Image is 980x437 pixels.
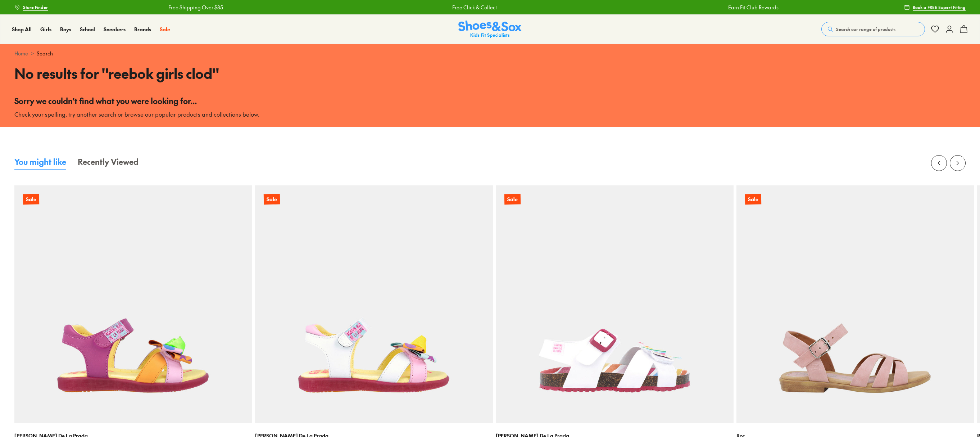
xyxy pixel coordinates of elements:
h1: No results for " reebok girls clod " [14,63,966,84]
a: Shoes & Sox [458,21,522,38]
span: Search our range of products [836,26,895,32]
span: Sneakers [104,26,126,33]
a: Free Click & Collect [450,4,494,11]
a: Store Finder [14,1,48,14]
span: Book a FREE Expert Fitting [913,4,966,10]
span: Boys [60,26,71,33]
a: Sale [160,26,170,33]
a: Earn Fit Club Rewards [726,4,776,11]
a: Sale [14,185,252,423]
p: Sale [23,194,39,205]
span: Sale [160,26,170,33]
a: Home [14,50,28,57]
a: Sneakers [104,26,126,33]
span: Store Finder [23,4,48,10]
span: Brands [134,26,151,33]
a: Shop All [12,26,32,33]
span: Search [37,50,53,57]
div: > [14,50,966,57]
a: Brands [134,26,151,33]
p: Sorry we couldn't find what you were looking for... [14,95,966,107]
span: School [80,26,95,33]
img: SNS_Logo_Responsive.svg [458,21,522,38]
a: Free Shipping Over $85 [166,4,221,11]
span: Shop All [12,26,32,33]
button: Search our range of products [821,22,925,36]
button: Recently Viewed [78,156,139,170]
button: You might like [14,156,66,170]
a: Boys [60,26,71,33]
span: Girls [40,26,51,33]
p: Sale [264,194,280,205]
p: Check your spelling, try another search or browse our popular products and collections below. [14,110,966,118]
a: School [80,26,95,33]
a: Book a FREE Expert Fitting [904,1,966,14]
p: Sale [504,194,521,205]
a: Girls [40,26,51,33]
p: Sale [745,194,761,205]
